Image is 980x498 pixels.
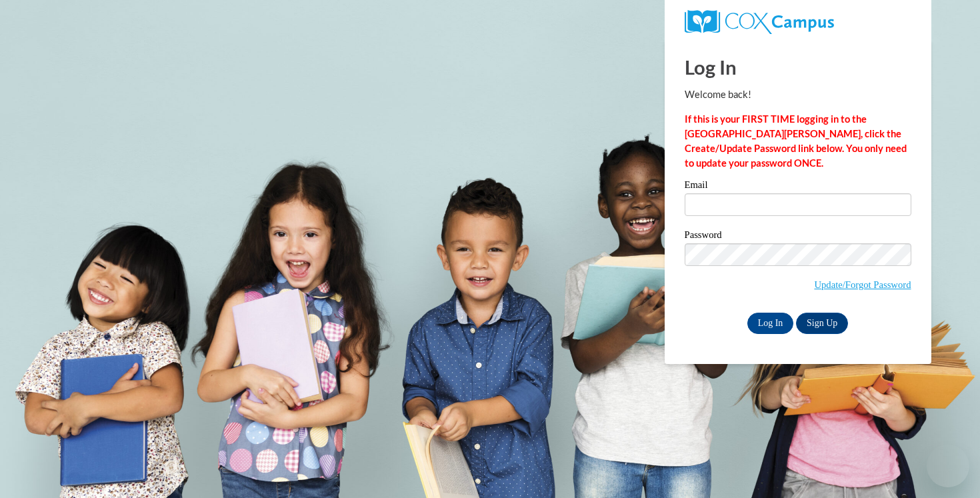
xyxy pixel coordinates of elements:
input: Log In [747,313,794,334]
a: COX Campus [685,10,911,34]
img: COX Campus [685,10,834,34]
a: Sign Up [796,313,848,334]
label: Email [685,180,911,193]
a: Update/Forgot Password [814,279,911,290]
p: Welcome back! [685,87,911,102]
strong: If this is your FIRST TIME logging in to the [GEOGRAPHIC_DATA][PERSON_NAME], click the Create/Upd... [685,113,907,169]
iframe: Button to launch messaging window [927,445,969,487]
h1: Log In [685,53,911,81]
label: Password [685,230,911,243]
